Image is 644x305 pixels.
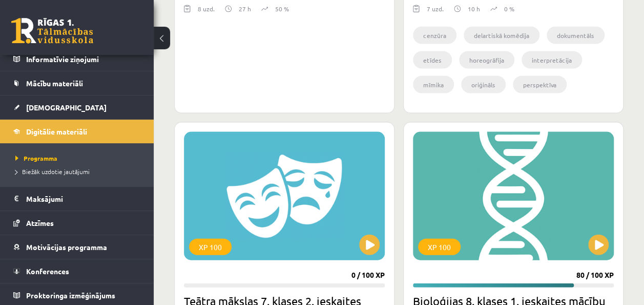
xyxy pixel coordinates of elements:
div: 8 uzd. [198,4,215,20]
a: Biežāk uzdotie jautājumi [15,167,143,176]
p: 50 % [275,4,289,13]
a: Konferences [13,259,141,283]
a: Atzīmes [13,211,141,235]
a: Rīgas 1. Tālmācības vidusskola [11,18,93,44]
span: Motivācijas programma [26,242,107,252]
span: Digitālie materiāli [26,127,87,136]
li: perspektīva [513,76,567,93]
li: cenzūra [413,27,456,44]
legend: Maksājumi [26,187,141,211]
div: XP 100 [189,239,232,255]
a: Mācību materiāli [13,71,141,95]
span: Konferences [26,266,69,276]
span: Atzīmes [26,218,54,227]
p: 27 h [239,4,251,13]
li: oriģināls [461,76,506,93]
span: Proktoringa izmēģinājums [26,291,115,300]
li: dokumentāls [547,27,605,44]
li: delartiskā komēdija [464,27,539,44]
span: Biežāk uzdotie jautājumi [15,167,90,176]
a: Informatīvie ziņojumi [13,47,141,71]
a: [DEMOGRAPHIC_DATA] [13,96,141,119]
p: 10 h [468,4,480,13]
li: etīdes [413,51,452,69]
a: Motivācijas programma [13,235,141,259]
a: Maksājumi [13,187,141,211]
span: Programma [15,154,57,162]
p: 0 % [504,4,514,13]
li: horeogrāfija [459,51,514,69]
a: Digitālie materiāli [13,120,141,143]
span: [DEMOGRAPHIC_DATA] [26,103,107,112]
legend: Informatīvie ziņojumi [26,47,141,71]
span: Mācību materiāli [26,79,83,88]
li: mīmika [413,76,454,93]
a: Programma [15,154,143,163]
div: XP 100 [418,239,461,255]
li: interpretācija [522,51,582,69]
div: 7 uzd. [427,4,444,20]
